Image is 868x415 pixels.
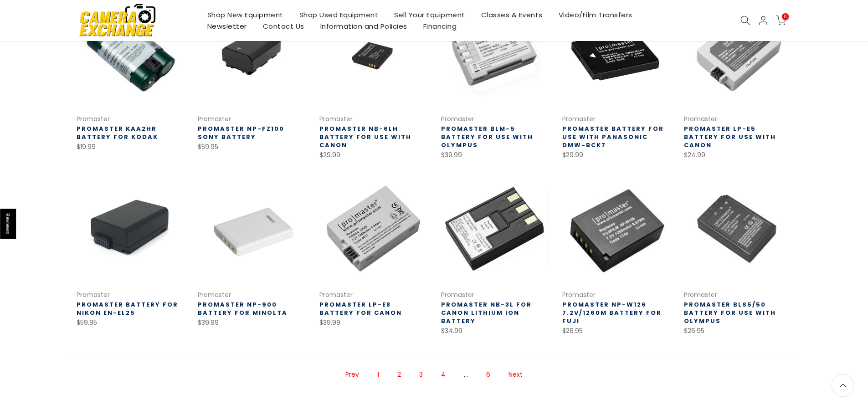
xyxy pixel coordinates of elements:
[832,374,854,397] a: Back to the top
[684,325,792,337] div: $26.95
[441,300,532,325] a: Promaster NB-3L for Canon Lithium Ion Battery
[70,355,799,398] nav: Pagination
[562,114,596,123] a: Promaster
[255,20,312,32] a: Contact Us
[684,149,792,161] div: $24.99
[441,124,533,149] a: Promaster BLM-5 Battery for use with Olympus
[684,300,776,325] a: Promaster BLS5/50 Battery for use with Olympus
[198,317,306,328] div: $39.99
[482,367,495,383] a: Page 6
[415,367,427,383] a: Page 3
[776,15,786,26] a: 0
[341,367,364,383] a: Prev
[77,317,185,328] div: $59.95
[441,149,549,161] div: $39.99
[441,325,549,337] div: $34.99
[319,290,353,299] a: Promaster
[77,290,110,299] a: Promaster
[562,325,670,337] div: $26.95
[459,367,473,383] span: …
[319,317,427,328] div: $39.99
[198,300,288,317] a: Promaster NP-900 Battery for Minolta
[562,149,670,161] div: $29.99
[319,300,402,317] a: Promaster LP-E8 Battery for Canon
[77,114,110,123] a: Promaster
[782,13,789,20] span: 0
[684,114,717,123] a: Promaster
[441,114,474,123] a: Promaster
[198,141,306,153] div: $59.95
[504,367,527,383] a: Next
[198,114,231,123] a: Promaster
[473,9,550,20] a: Classes & Events
[312,20,415,32] a: Information and Policies
[373,367,384,383] a: Page 1
[199,20,255,32] a: Newsletter
[198,124,284,141] a: Promaster NP-FZ100 Sony Battery
[562,300,662,325] a: Promaster NP-W126 7.2V/1260M Battery for Fuji
[319,124,411,149] a: Promaster NB-6LH Battery for use with Canon
[77,124,158,141] a: Promaster KAA2HR Battery for Kodak
[319,149,427,161] div: $29.99
[441,290,474,299] a: Promaster
[291,9,386,20] a: Shop Used Equipment
[415,20,465,32] a: Financing
[319,114,353,123] a: Promaster
[562,290,596,299] a: Promaster
[562,124,664,149] a: Promaster Battery for use with Panasonic DMW-BCK7
[386,9,473,20] a: Sell Your Equipment
[77,141,185,153] div: $19.99
[77,300,178,317] a: Promaster Battery for Nikon EN-EL25
[198,290,231,299] a: Promaster
[684,124,776,149] a: Promaster LP-E5 Battery for use with Canon
[199,9,291,20] a: Shop New Equipment
[393,367,406,383] span: Page 2
[550,9,640,20] a: Video/Film Transfers
[684,290,717,299] a: Promaster
[437,367,450,383] a: Page 4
